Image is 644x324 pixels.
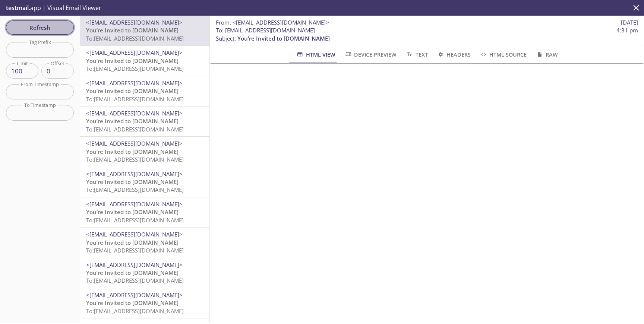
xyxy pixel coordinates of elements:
[86,95,184,103] span: To: [EMAIL_ADDRESS][DOMAIN_NAME]
[296,50,335,59] span: HTML View
[86,231,183,238] span: <[EMAIL_ADDRESS][DOMAIN_NAME]>
[86,126,184,133] span: To: [EMAIL_ADDRESS][DOMAIN_NAME]
[6,20,74,35] button: Refresh
[86,79,183,87] span: <[EMAIL_ADDRESS][DOMAIN_NAME]>
[216,19,329,26] span: :
[437,50,471,59] span: Headers
[86,35,184,42] span: To: [EMAIL_ADDRESS][DOMAIN_NAME]
[405,50,427,59] span: Text
[86,156,184,163] span: To: [EMAIL_ADDRESS][DOMAIN_NAME]
[86,109,183,117] span: <[EMAIL_ADDRESS][DOMAIN_NAME]>
[12,23,68,32] span: Refresh
[480,50,527,59] span: HTML Source
[616,26,638,34] span: 4:31 pm
[80,107,209,136] div: <[EMAIL_ADDRESS][DOMAIN_NAME]>You’re Invited to [DOMAIN_NAME]To:[EMAIL_ADDRESS][DOMAIN_NAME]
[86,277,184,284] span: To: [EMAIL_ADDRESS][DOMAIN_NAME]
[86,87,179,95] span: You’re Invited to [DOMAIN_NAME]
[86,117,179,125] span: You’re Invited to [DOMAIN_NAME]
[86,299,179,306] span: You’re Invited to [DOMAIN_NAME]
[621,19,638,26] span: [DATE]
[86,26,179,34] span: You’re Invited to [DOMAIN_NAME]
[80,258,209,288] div: <[EMAIL_ADDRESS][DOMAIN_NAME]>You’re Invited to [DOMAIN_NAME]To:[EMAIL_ADDRESS][DOMAIN_NAME]
[233,19,329,26] span: <[EMAIL_ADDRESS][DOMAIN_NAME]>
[536,50,558,59] span: Raw
[86,65,184,72] span: To: [EMAIL_ADDRESS][DOMAIN_NAME]
[80,228,209,257] div: <[EMAIL_ADDRESS][DOMAIN_NAME]>You’re Invited to [DOMAIN_NAME]To:[EMAIL_ADDRESS][DOMAIN_NAME]
[86,140,183,147] span: <[EMAIL_ADDRESS][DOMAIN_NAME]>
[344,50,397,59] span: Device Preview
[86,49,183,56] span: <[EMAIL_ADDRESS][DOMAIN_NAME]>
[86,178,179,185] span: You’re Invited to [DOMAIN_NAME]
[86,247,184,254] span: To: [EMAIL_ADDRESS][DOMAIN_NAME]
[216,26,222,34] span: To
[80,288,209,318] div: <[EMAIL_ADDRESS][DOMAIN_NAME]>You’re Invited to [DOMAIN_NAME]To:[EMAIL_ADDRESS][DOMAIN_NAME]
[80,46,209,76] div: <[EMAIL_ADDRESS][DOMAIN_NAME]>You’re Invited to [DOMAIN_NAME]To:[EMAIL_ADDRESS][DOMAIN_NAME]
[6,4,29,12] span: testmail
[80,197,209,227] div: <[EMAIL_ADDRESS][DOMAIN_NAME]>You’re Invited to [DOMAIN_NAME]To:[EMAIL_ADDRESS][DOMAIN_NAME]
[86,307,184,315] span: To: [EMAIL_ADDRESS][DOMAIN_NAME]
[86,261,183,269] span: <[EMAIL_ADDRESS][DOMAIN_NAME]>
[80,167,209,197] div: <[EMAIL_ADDRESS][DOMAIN_NAME]>You’re Invited to [DOMAIN_NAME]To:[EMAIL_ADDRESS][DOMAIN_NAME]
[86,148,179,155] span: You’re Invited to [DOMAIN_NAME]
[86,170,183,178] span: <[EMAIL_ADDRESS][DOMAIN_NAME]>
[80,16,209,45] div: <[EMAIL_ADDRESS][DOMAIN_NAME]>You’re Invited to [DOMAIN_NAME]To:[EMAIL_ADDRESS][DOMAIN_NAME]
[86,291,183,299] span: <[EMAIL_ADDRESS][DOMAIN_NAME]>
[86,186,184,193] span: To: [EMAIL_ADDRESS][DOMAIN_NAME]
[216,26,638,42] p: :
[216,26,315,34] span: : [EMAIL_ADDRESS][DOMAIN_NAME]
[86,57,179,64] span: You’re Invited to [DOMAIN_NAME]
[86,19,183,26] span: <[EMAIL_ADDRESS][DOMAIN_NAME]>
[86,239,179,246] span: You’re Invited to [DOMAIN_NAME]
[80,76,209,106] div: <[EMAIL_ADDRESS][DOMAIN_NAME]>You’re Invited to [DOMAIN_NAME]To:[EMAIL_ADDRESS][DOMAIN_NAME]
[86,200,183,208] span: <[EMAIL_ADDRESS][DOMAIN_NAME]>
[216,19,230,26] span: From
[86,269,179,276] span: You’re Invited to [DOMAIN_NAME]
[216,35,234,42] span: Subject
[237,35,330,42] span: You’re Invited to [DOMAIN_NAME]
[80,137,209,166] div: <[EMAIL_ADDRESS][DOMAIN_NAME]>You’re Invited to [DOMAIN_NAME]To:[EMAIL_ADDRESS][DOMAIN_NAME]
[86,216,184,224] span: To: [EMAIL_ADDRESS][DOMAIN_NAME]
[86,208,179,216] span: You’re Invited to [DOMAIN_NAME]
